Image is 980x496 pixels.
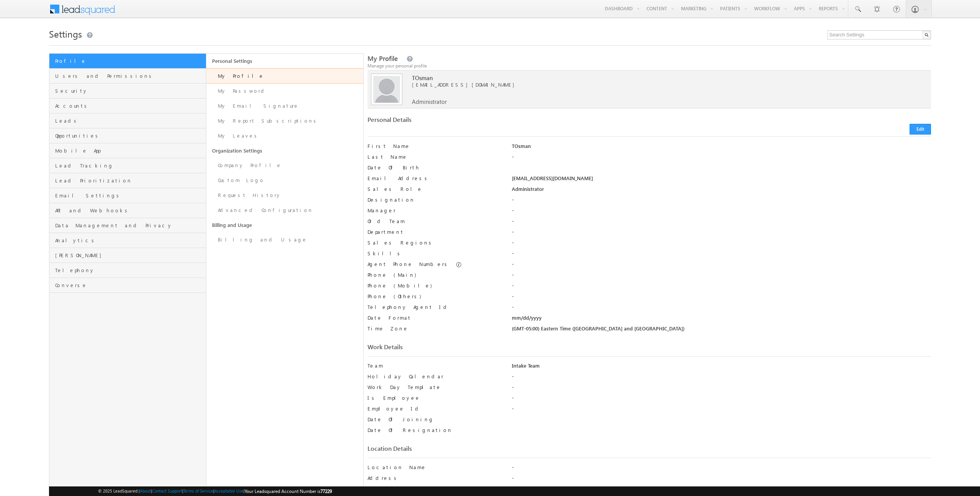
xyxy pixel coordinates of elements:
[512,239,931,250] div: -
[206,113,363,128] a: My Report Subscriptions
[49,173,206,188] a: Lead Prioritization
[512,464,931,475] div: -
[49,263,206,278] a: Telephony
[367,362,498,369] label: Team
[367,485,498,492] label: City
[55,192,204,199] span: Email Settings
[206,188,363,203] a: Request History
[49,233,206,248] a: Analytics
[512,228,931,239] div: -
[206,68,363,84] a: My Profile
[367,325,498,332] label: Time Zone
[367,445,642,456] div: Location Details
[512,175,931,186] div: [EMAIL_ADDRESS][DOMAIN_NAME]
[55,222,204,229] span: Data Management and Privacy
[49,158,206,173] a: Lead Tracking
[49,218,206,233] a: Data Management and Privacy
[367,218,498,225] label: Old Team
[367,394,498,401] label: Is Employee
[367,239,498,246] label: Sales Regions
[512,475,931,485] div: -
[55,87,204,94] span: Security
[55,207,204,214] span: API and Webhooks
[49,99,206,113] a: Accounts
[49,69,206,84] a: Users and Permissions
[183,488,213,493] a: Terms of Service
[49,113,206,128] a: Leads
[512,143,931,153] div: TOsman
[206,158,363,173] a: Company Profile
[245,488,332,494] span: Your Leadsquared Account Number is
[512,186,931,196] div: Administrator
[412,98,447,105] span: Administrator
[512,384,931,394] div: -
[512,271,931,282] div: -
[512,293,931,304] div: -
[55,282,204,289] span: Converse
[49,28,82,40] span: Settings
[367,282,432,289] label: Phone (Mobile)
[512,196,931,207] div: -
[49,54,206,69] a: Profile
[49,278,206,293] a: Converse
[49,248,206,263] a: [PERSON_NAME]
[214,488,243,493] a: Acceptable Use
[412,81,863,88] span: [EMAIL_ADDRESS][DOMAIN_NAME]
[55,267,204,274] span: Telephony
[367,164,498,171] label: Date Of Birth
[152,488,182,493] a: Contact Support
[206,54,363,68] a: Personal Settings
[512,485,931,496] div: -
[55,132,204,139] span: Opportunities
[367,250,498,257] label: Skills
[55,57,204,64] span: Profile
[367,464,498,471] label: Location Name
[367,153,498,160] label: Last Name
[512,405,931,416] div: -
[206,84,363,99] a: My Password
[206,128,363,143] a: My Leaves
[412,74,863,81] span: TOsman
[512,261,931,271] div: -
[367,54,398,63] span: My Profile
[367,293,498,300] label: Phone (Others)
[367,405,498,412] label: Employee Id
[910,124,931,135] button: Edit
[512,207,931,218] div: -
[512,282,931,293] div: -
[367,427,498,434] label: Date Of Resignation
[367,475,498,481] label: Address
[367,261,450,268] label: Agent Phone Numbers
[512,218,931,228] div: -
[367,62,931,69] div: Manage your personal profile
[206,99,363,113] a: My Email Signature
[140,488,151,493] a: About
[512,362,931,373] div: Intake Team
[55,72,204,79] span: Users and Permissions
[367,196,498,203] label: Designation
[367,304,498,310] label: Telephony Agent Id
[49,203,206,218] a: API and Webhooks
[367,343,642,354] div: Work Details
[320,488,332,494] span: 77229
[55,147,204,154] span: Mobile App
[49,84,206,99] a: Security
[512,304,931,314] div: -
[512,325,931,336] div: (GMT-05:00) Eastern Time ([GEOGRAPHIC_DATA] and [GEOGRAPHIC_DATA])
[512,394,931,405] div: -
[827,30,931,39] input: Search Settings
[49,143,206,158] a: Mobile App
[55,162,204,169] span: Lead Tracking
[206,173,363,188] a: Custom Logo
[55,117,204,124] span: Leads
[206,232,363,247] a: Billing and Usage
[367,228,498,235] label: Department
[367,314,498,321] label: Date Format
[512,373,931,384] div: -
[55,102,204,109] span: Accounts
[367,186,498,192] label: Sales Role
[367,416,498,423] label: Date Of Joining
[55,177,204,184] span: Lead Prioritization
[367,143,498,149] label: First Name
[367,175,498,182] label: Email Address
